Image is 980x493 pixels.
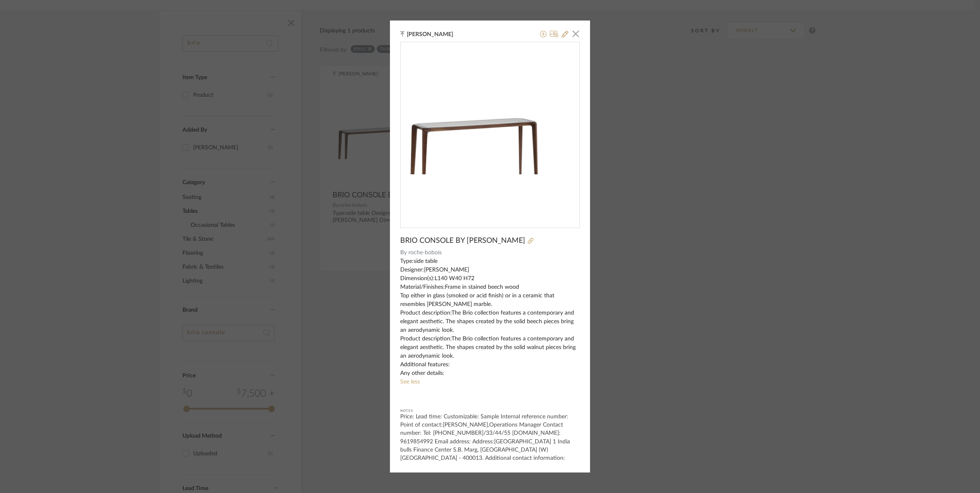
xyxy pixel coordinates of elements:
[400,407,580,415] div: Notes
[567,25,584,42] button: Close
[408,249,580,257] span: roche-bobois
[407,31,466,38] span: [PERSON_NAME]
[401,42,579,221] div: 0
[400,236,525,245] span: BRIO CONSOLE BY [PERSON_NAME]
[400,257,580,378] div: Type:side table Designer:[PERSON_NAME] Dimension(s):L140 W40 H72 Material/Finishes:Frame in stain...
[400,413,580,462] div: Price: Lead time: Customizable: Sample Internal reference number: Point of contact:[PERSON_NAME],...
[400,379,420,385] a: See less
[401,89,579,174] img: 9f79d8fe-8b14-494c-96cf-7d5d744af0e0_436x436.jpg
[400,249,407,257] span: By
